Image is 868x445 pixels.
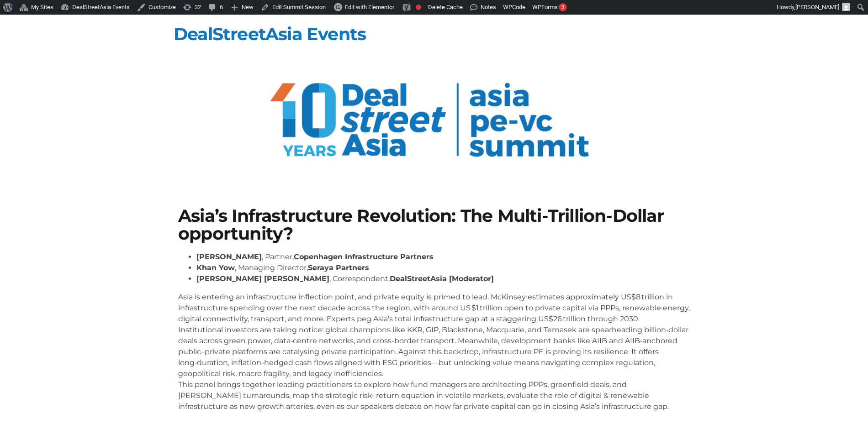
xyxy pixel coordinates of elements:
li: , Managing Director, [196,262,690,273]
strong: [PERSON_NAME] [PERSON_NAME] [196,274,329,283]
span: Edit with Elementor [345,4,394,10]
li: , Correspondent, [196,273,690,284]
a: DealStreetAsia Events [174,23,366,45]
strong: DealStreetAsia [Moderator] [390,274,494,283]
div: Focus keyphrase not set [416,5,421,10]
li: , Partner, [196,251,690,262]
strong: Copenhagen Infrastructure Partners [294,252,434,261]
span: [PERSON_NAME] [795,4,839,10]
p: Asia is entering an infrastructure inflection point, and private equity is primed to lead. McKins... [178,292,690,412]
strong: [PERSON_NAME] [196,252,262,261]
strong: Khan Yow [196,263,235,272]
h1: Asia’s Infrastructure Revolution: The Multi-Trillion-Dollar opportunity? [178,207,690,242]
strong: Seraya Partners [308,263,369,272]
div: 3 [559,3,567,11]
